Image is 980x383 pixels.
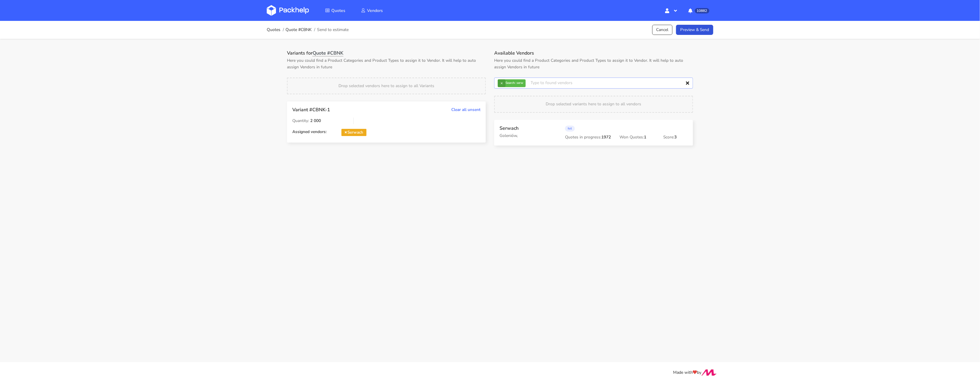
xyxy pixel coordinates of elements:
p: Quotes in progress: [565,134,611,140]
span: Quote #CBNK [313,50,343,56]
h3: Variant #CBNK-1 [292,107,415,113]
span: 1972 [601,134,611,140]
a: Quote #CBNK [286,27,312,32]
div: Made with by [259,369,721,376]
p: Here you could find a Product Categories and Product Types to assign it to Vendor. It will help t... [494,57,693,70]
a: Cancel [652,25,673,35]
span: 3 [674,134,677,140]
input: Type to found vendors [494,78,693,89]
button: × [498,79,505,87]
span: 1 [644,134,646,140]
p: Goleniów, [500,132,557,139]
div: Drop selected variants here to assign to all vendors [494,96,693,112]
span: Vendors [367,8,383,13]
span: serw [516,81,523,84]
h1: Variants for [287,50,486,56]
p: Score: [663,134,688,140]
p: Won Quotes: [619,134,655,140]
a: Preview & Send [676,25,713,35]
img: Dashboard [267,5,309,16]
button: 10882 [684,5,713,16]
nav: breadcrumb [267,24,349,36]
span: Send to estimate [317,27,349,32]
span: 10882 [695,8,709,13]
span: foil [565,126,575,132]
span: 2 000 [310,118,321,123]
span: Serwach [341,129,366,136]
span: Quotes [331,8,345,13]
a: Quotes [267,27,280,32]
strong: Search: [505,81,515,84]
a: Quotes [318,5,352,16]
span: Assigned vendors: [292,129,327,135]
p: Quantity: [292,118,349,124]
a: Vendors [354,5,390,16]
h1: Available Vendors [494,50,693,56]
img: Move Closer [701,369,717,376]
h3: Serwach [500,125,557,131]
a: Clear all unsent [451,107,480,112]
div: Drop selected vendors here to assign to all Variants [287,78,486,94]
p: Here you could find a Product Categories and Product Types to assign it to Vendor. It will help t... [287,57,486,70]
